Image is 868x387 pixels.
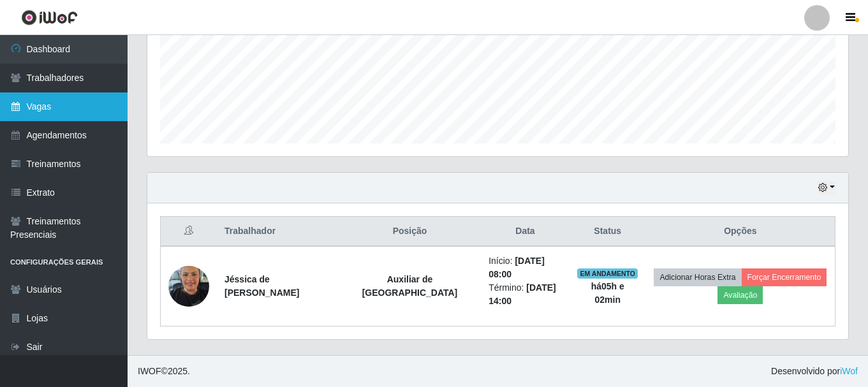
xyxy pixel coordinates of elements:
[489,254,562,281] li: Início:
[646,217,835,247] th: Opções
[362,274,458,298] strong: Auxiliar de [GEOGRAPHIC_DATA]
[577,268,638,279] span: EM ANDAMENTO
[489,256,545,279] time: [DATE] 08:00
[489,281,562,308] li: Término:
[138,366,161,376] span: IWOF
[138,365,190,378] span: © 2025 .
[591,281,624,305] strong: há 05 h e 02 min
[771,365,858,378] span: Desenvolvido por
[168,259,209,313] img: 1725909093018.jpeg
[654,268,741,286] button: Adicionar Horas Extra
[217,217,339,247] th: Trabalhador
[840,366,858,376] a: iWof
[742,268,827,286] button: Forçar Encerramento
[570,217,646,247] th: Status
[339,217,481,247] th: Posição
[21,10,78,26] img: CoreUI Logo
[481,217,570,247] th: Data
[717,286,763,304] button: Avaliação
[224,274,299,298] strong: Jéssica de [PERSON_NAME]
